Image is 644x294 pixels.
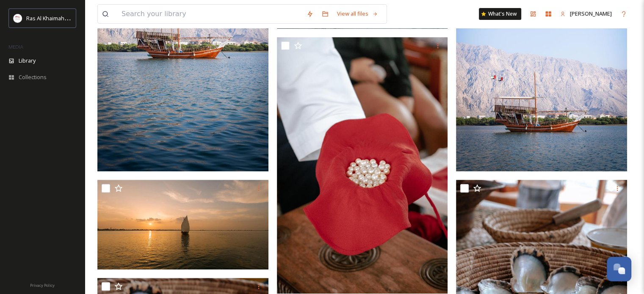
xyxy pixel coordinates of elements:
a: What's New [479,8,521,20]
img: Logo_RAKTDA_RGB-01.png [14,14,22,22]
a: [PERSON_NAME] [556,5,616,22]
span: Collections [19,73,47,81]
img: Suwaidi Pearl Farm.jpg [277,37,448,294]
span: [PERSON_NAME] [570,10,612,17]
button: Open Chat [607,257,631,281]
img: Suwaidi pearls.jpg [97,180,268,269]
span: Ras Al Khaimah Tourism Development Authority [26,14,146,22]
span: MEDIA [8,44,23,50]
span: Library [19,57,36,65]
a: View all files [333,5,382,22]
input: Search your library [117,5,302,23]
a: Privacy Policy [30,280,55,290]
span: Privacy Policy [30,283,55,288]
